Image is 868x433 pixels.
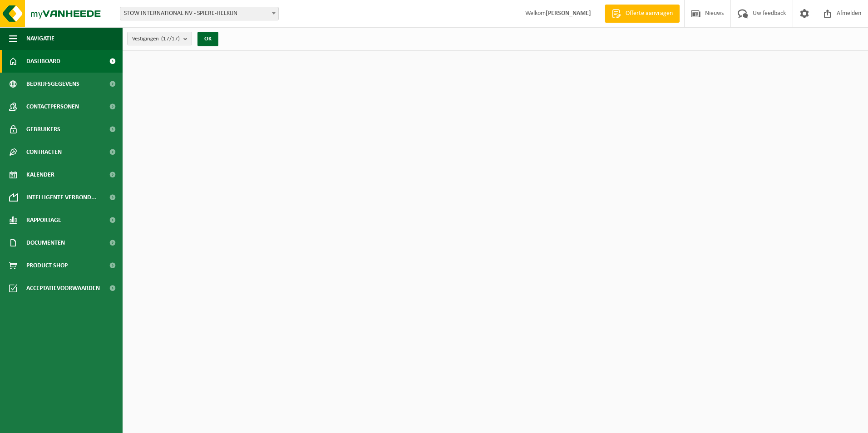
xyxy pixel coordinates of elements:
[26,277,100,300] span: Acceptatievoorwaarden
[120,7,279,20] span: STOW INTERNATIONAL NV - SPIERE-HELKIJN
[26,231,65,254] span: Documenten
[26,254,68,277] span: Product Shop
[26,73,79,95] span: Bedrijfsgegevens
[161,36,180,42] count: (17/17)
[26,118,60,141] span: Gebruikers
[127,32,192,45] button: Vestigingen(17/17)
[132,32,180,46] span: Vestigingen
[26,50,60,73] span: Dashboard
[26,27,54,50] span: Navigatie
[26,186,97,209] span: Intelligente verbond...
[605,5,680,23] a: Offerte aanvragen
[26,141,62,163] span: Contracten
[120,7,278,20] span: STOW INTERNATIONAL NV - SPIERE-HELKIJN
[623,9,675,18] span: Offerte aanvragen
[26,209,61,231] span: Rapportage
[26,95,79,118] span: Contactpersonen
[26,163,54,186] span: Kalender
[197,32,218,46] button: OK
[546,10,591,17] strong: [PERSON_NAME]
